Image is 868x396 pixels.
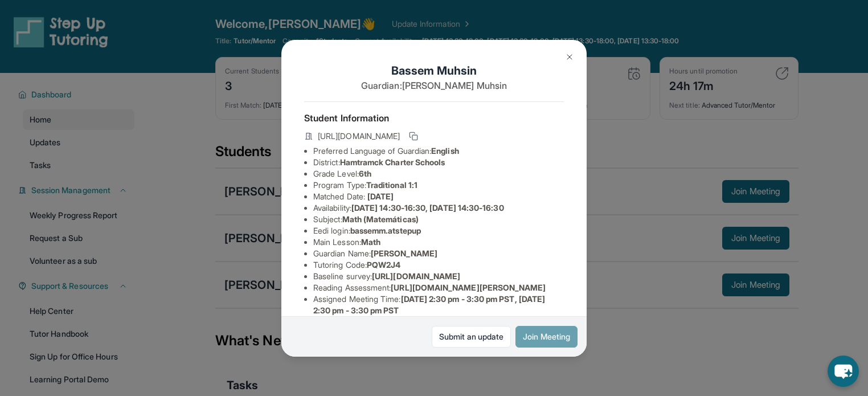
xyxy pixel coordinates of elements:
li: District: [313,157,564,168]
h1: Bassem Muhsin [304,63,564,79]
li: Main Lesson : [313,236,564,248]
p: Guardian: [PERSON_NAME] Muhsin [304,79,564,92]
span: Math (Matemáticas) [342,214,419,224]
li: Reading Assessment : [313,282,564,293]
span: [DATE] 14:30-16:30, [DATE] 14:30-16:30 [351,203,504,213]
img: Close Icon [565,52,574,62]
span: Traditional 1:1 [366,180,417,190]
span: [URL][DOMAIN_NAME] [318,130,400,142]
li: Subject : [313,214,564,225]
span: PQW2J4 [367,260,400,270]
span: [DATE] [367,191,394,201]
a: Submit an update [432,326,511,348]
span: [PERSON_NAME] [371,248,437,258]
span: Math [361,237,380,247]
button: chat-button [828,356,859,387]
span: [URL][DOMAIN_NAME][PERSON_NAME] [391,283,546,292]
button: Copy link [407,129,420,143]
li: Guardian Name : [313,248,564,259]
li: Grade Level: [313,168,564,179]
li: Tutoring Code : [313,259,564,271]
span: bassemm.atstepup [350,226,421,235]
li: Availability: [313,202,564,214]
li: Baseline survey : [313,271,564,282]
li: Program Type: [313,179,564,191]
li: Matched Date: [313,191,564,202]
button: Join Meeting [515,326,578,348]
li: Eedi login : [313,225,564,236]
span: [DATE] 2:30 pm - 3:30 pm PST, [DATE] 2:30 pm - 3:30 pm PST [313,294,545,315]
h4: Student Information [304,111,564,125]
span: English [431,146,459,156]
span: 6th [359,169,371,178]
span: [URL][DOMAIN_NAME] [372,271,460,281]
li: Preferred Language of Guardian: [313,145,564,157]
li: Assigned Meeting Time : [313,293,564,316]
span: Hamtramck Charter Schools [340,157,445,167]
